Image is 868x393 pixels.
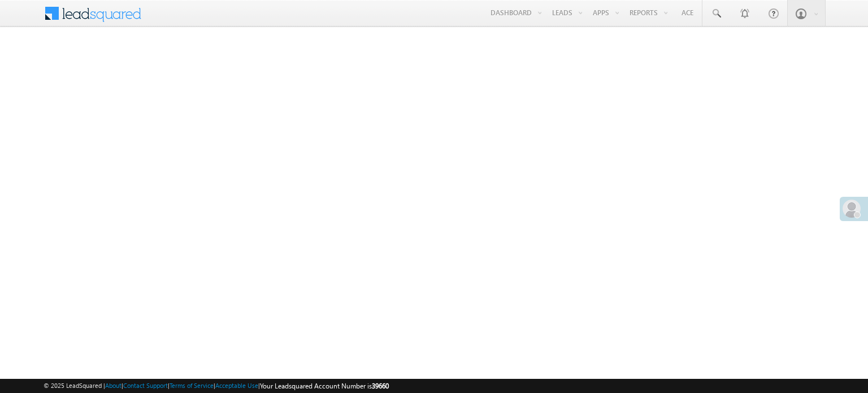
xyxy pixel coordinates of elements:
[44,381,389,391] span: © 2025 LeadSquared | | | | |
[123,382,168,389] a: Contact Support
[105,382,121,389] a: About
[215,382,258,389] a: Acceptable Use
[372,382,389,390] span: 39660
[170,382,214,389] a: Terms of Service
[260,382,389,390] span: Your Leadsquared Account Number is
